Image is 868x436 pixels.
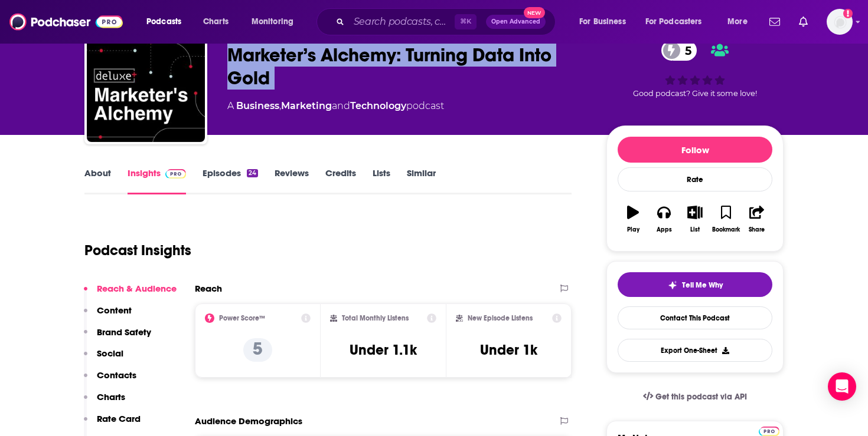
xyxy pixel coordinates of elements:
[468,314,533,322] h2: New Episode Listens
[325,167,356,194] a: Credits
[827,9,853,35] span: Logged in as maiak
[349,12,455,31] input: Search podcasts, credits, & more...
[350,100,406,111] a: Technology
[727,14,748,30] span: More
[668,280,677,290] img: tell me why sparkle
[673,40,697,61] span: 5
[252,14,293,30] span: Monitoring
[524,7,545,18] span: New
[84,326,151,348] button: Brand Safety
[97,348,123,359] p: Social
[342,314,409,322] h2: Total Monthly Listens
[84,391,125,413] button: Charts
[281,100,332,111] a: Marketing
[765,12,785,32] a: Show notifications dropdown
[97,369,136,381] p: Contacts
[661,40,697,61] a: 5
[657,226,672,233] div: Apps
[97,326,151,338] p: Brand Safety
[350,341,417,359] h3: Under 1.1k
[682,280,723,290] span: Tell Me Why
[680,198,710,240] button: List
[84,167,111,194] a: About
[243,12,309,31] button: open menu
[712,226,740,233] div: Bookmark
[407,167,436,194] a: Similar
[84,413,141,435] button: Rate Card
[638,12,719,31] button: open menu
[84,369,136,391] button: Contacts
[655,392,747,402] span: Get this podcast via API
[97,391,125,402] p: Charts
[165,169,186,179] img: Podchaser Pro
[618,167,772,191] div: Rate
[328,8,567,35] div: Search podcasts, credits, & more...
[719,12,762,31] button: open menu
[195,415,302,427] h2: Audience Demographics
[794,12,812,32] a: Show notifications dropdown
[279,100,281,111] span: ,
[618,198,648,240] button: Play
[138,12,197,31] button: open menu
[606,32,784,105] div: 5Good podcast? Give it some love!
[373,167,390,194] a: Lists
[759,427,779,436] img: Podchaser Pro
[84,283,177,305] button: Reach & Audience
[227,99,444,113] div: A podcast
[275,167,309,194] a: Reviews
[618,339,772,362] button: Export One-Sheet
[195,283,222,294] h2: Reach
[491,19,540,25] span: Open Advanced
[827,9,853,35] img: User Profile
[618,137,772,163] button: Follow
[84,305,132,326] button: Content
[648,198,679,240] button: Apps
[97,305,132,316] p: Content
[828,372,856,401] div: Open Intercom Messenger
[742,198,772,240] button: Share
[128,167,186,194] a: InsightsPodchaser Pro
[97,413,141,424] p: Rate Card
[571,12,641,31] button: open menu
[455,14,477,29] span: ⌘ K
[618,272,772,297] button: tell me why sparkleTell Me Why
[84,348,123,369] button: Social
[236,100,279,111] a: Business
[759,425,779,436] a: Pro website
[633,89,757,98] span: Good podcast? Give it some love!
[97,283,177,294] p: Reach & Audience
[645,14,702,30] span: For Podcasters
[247,169,258,177] div: 24
[84,242,191,259] h1: Podcast Insights
[195,12,236,31] a: Charts
[486,15,546,29] button: Open AdvancedNew
[332,100,350,111] span: and
[146,14,181,30] span: Podcasts
[749,226,765,233] div: Share
[843,9,853,18] svg: Add a profile image
[634,382,756,411] a: Get this podcast via API
[710,198,741,240] button: Bookmark
[827,9,853,35] button: Show profile menu
[203,167,258,194] a: Episodes24
[219,314,265,322] h2: Power Score™
[9,11,123,33] img: Podchaser - Follow, Share and Rate Podcasts
[480,341,537,359] h3: Under 1k
[579,14,626,30] span: For Business
[243,338,272,362] p: 5
[627,226,639,233] div: Play
[618,306,772,329] a: Contact This Podcast
[690,226,700,233] div: List
[87,24,205,142] img: Marketer’s Alchemy: Turning Data Into Gold
[203,14,229,30] span: Charts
